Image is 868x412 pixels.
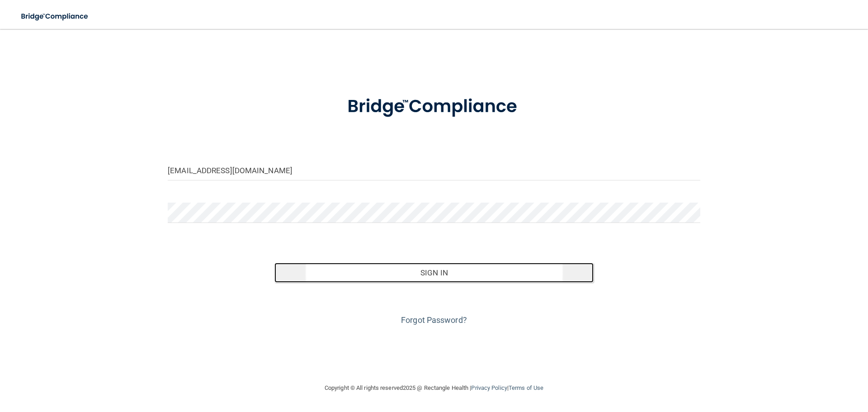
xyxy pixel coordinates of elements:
[401,315,467,325] a: Forgot Password?
[329,83,539,130] img: bridge_compliance_login_screen.278c3ca4.svg
[509,384,543,391] a: Terms of Use
[269,374,599,403] div: Copyright © All rights reserved 2025 @ Rectangle Health | |
[274,263,594,283] button: Sign In
[14,7,97,26] img: bridge_compliance_login_screen.278c3ca4.svg
[168,160,700,180] input: Email
[471,384,507,391] a: Privacy Policy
